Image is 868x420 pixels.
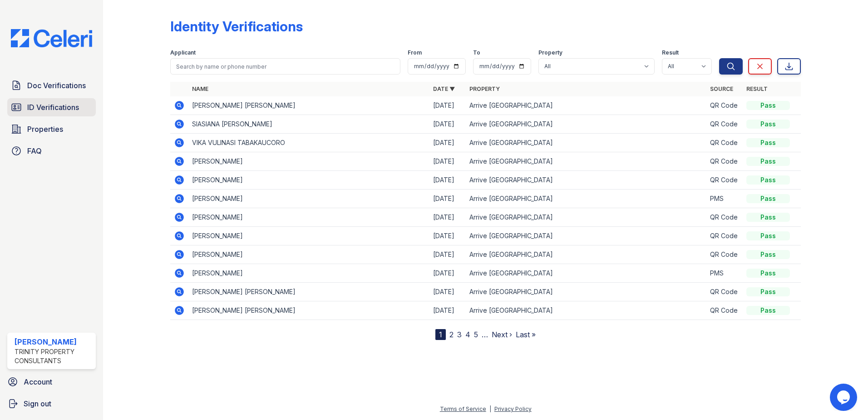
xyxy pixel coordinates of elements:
td: Arrive [GEOGRAPHIC_DATA] [466,171,707,190]
td: Arrive [GEOGRAPHIC_DATA] [466,301,707,320]
td: [DATE] [429,115,466,134]
td: [PERSON_NAME] [PERSON_NAME] [188,301,429,320]
a: Properties [7,120,96,138]
label: Property [538,49,562,56]
td: QR Code [706,283,743,301]
td: VIKA VULINASI TABAKAUCORO [188,134,429,152]
td: QR Code [706,171,743,190]
div: Pass [746,269,790,278]
td: [PERSON_NAME] [188,171,429,190]
a: Name [192,85,208,92]
div: [PERSON_NAME] [15,336,92,347]
td: [PERSON_NAME] [188,264,429,283]
div: Pass [746,138,790,147]
img: CE_Logo_Blue-a8612792a0a2168367f1c8372b55b34899dd931a85d93a1a3d3e32e68fde9ad4.png [4,29,99,47]
a: Last » [516,330,536,339]
td: [DATE] [429,171,466,190]
div: Pass [746,120,790,129]
td: [PERSON_NAME] [PERSON_NAME] [188,96,429,115]
div: Pass [746,231,790,240]
a: Result [746,85,768,92]
td: [DATE] [429,152,466,171]
div: | [489,405,491,412]
td: Arrive [GEOGRAPHIC_DATA] [466,208,707,227]
a: Date ▼ [433,85,455,92]
div: Trinity Property Consultants [15,347,92,365]
a: Account [4,373,99,391]
div: Identity Verifications [170,18,303,35]
a: Next › [492,330,512,339]
td: QR Code [706,152,743,171]
a: 3 [457,330,462,339]
span: ID Verifications [27,102,79,113]
span: Account [24,376,52,387]
a: Property [469,85,500,92]
td: QR Code [706,96,743,115]
td: [PERSON_NAME] [188,152,429,171]
a: 2 [449,330,454,339]
td: [PERSON_NAME] [188,227,429,245]
td: PMS [706,190,743,208]
td: SIASIANA [PERSON_NAME] [188,115,429,134]
div: Pass [746,101,790,110]
td: QR Code [706,245,743,264]
div: Pass [746,287,790,296]
a: Terms of Service [440,405,486,412]
td: [DATE] [429,245,466,264]
td: Arrive [GEOGRAPHIC_DATA] [466,152,707,171]
td: [PERSON_NAME] [188,245,429,264]
div: Pass [746,213,790,222]
td: Arrive [GEOGRAPHIC_DATA] [466,264,707,283]
td: Arrive [GEOGRAPHIC_DATA] [466,115,707,134]
div: 1 [435,329,446,340]
td: Arrive [GEOGRAPHIC_DATA] [466,245,707,264]
td: Arrive [GEOGRAPHIC_DATA] [466,227,707,245]
td: [PERSON_NAME] [188,190,429,208]
td: Arrive [GEOGRAPHIC_DATA] [466,190,707,208]
label: Result [662,49,679,56]
td: [DATE] [429,227,466,245]
span: Sign out [24,398,51,409]
label: To [473,49,480,56]
div: Pass [746,250,790,259]
td: [DATE] [429,96,466,115]
a: ID Verifications [7,98,96,116]
td: QR Code [706,301,743,320]
span: FAQ [27,145,42,156]
a: Source [710,85,733,92]
td: [DATE] [429,283,466,301]
label: From [408,49,422,56]
td: Arrive [GEOGRAPHIC_DATA] [466,134,707,152]
td: QR Code [706,115,743,134]
span: Doc Verifications [27,80,86,91]
div: Pass [746,175,790,185]
td: Arrive [GEOGRAPHIC_DATA] [466,96,707,115]
td: Arrive [GEOGRAPHIC_DATA] [466,283,707,301]
td: [DATE] [429,134,466,152]
span: … [482,329,488,340]
td: [PERSON_NAME] [PERSON_NAME] [188,283,429,301]
a: Doc Verifications [7,76,96,95]
label: Applicant [170,49,196,56]
td: [DATE] [429,264,466,283]
td: QR Code [706,227,743,245]
span: Properties [27,124,63,135]
td: PMS [706,264,743,283]
a: 5 [474,330,478,339]
input: Search by name or phone number [170,58,400,75]
iframe: chat widget [830,384,859,411]
td: [DATE] [429,208,466,227]
td: [PERSON_NAME] [188,208,429,227]
div: Pass [746,194,790,203]
td: [DATE] [429,301,466,320]
a: 4 [465,330,470,339]
td: QR Code [706,134,743,152]
a: Privacy Policy [494,405,532,412]
div: Pass [746,306,790,315]
td: QR Code [706,208,743,227]
a: Sign out [4,395,99,413]
div: Pass [746,157,790,166]
a: FAQ [7,142,96,160]
td: [DATE] [429,190,466,208]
